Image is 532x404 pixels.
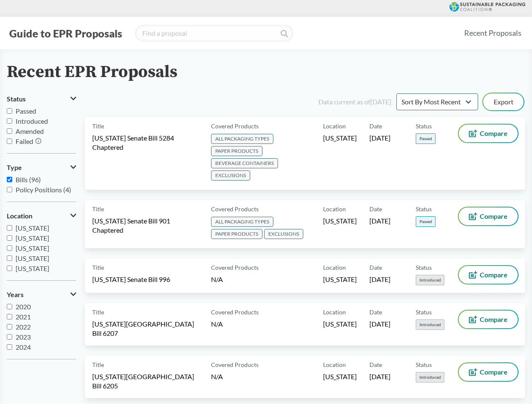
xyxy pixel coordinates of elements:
[7,27,125,40] button: Guide to EPR Proposals
[211,205,259,213] span: Covered Products
[211,263,259,272] span: Covered Products
[323,122,346,130] span: Location
[92,319,201,338] span: [US_STATE][GEOGRAPHIC_DATA] Bill 6207
[211,122,259,130] span: Covered Products
[7,304,12,309] input: 2020
[416,133,436,144] span: Passed
[7,266,12,271] input: [US_STATE]
[92,263,104,272] span: Title
[416,372,444,383] span: Introduced
[7,235,12,241] input: [US_STATE]
[7,92,76,106] button: Status
[7,291,24,298] span: Years
[7,187,12,192] input: Policy Positions (4)
[92,122,104,130] span: Title
[323,205,346,213] span: Location
[16,224,49,232] span: [US_STATE]
[16,186,71,194] span: Policy Positions (4)
[7,128,12,134] input: Amended
[264,229,303,239] span: EXCLUSIONS
[16,137,33,145] span: Failed
[7,138,12,144] input: Failed
[7,95,26,103] span: Status
[369,319,390,329] span: [DATE]
[92,360,104,369] span: Title
[369,263,382,272] span: Date
[92,205,104,213] span: Title
[459,125,518,142] button: Compare
[135,25,293,42] input: Find a proposal
[16,175,41,183] span: Bills (96)
[460,24,525,43] a: Recent Proposals
[459,311,518,328] button: Compare
[7,63,177,82] h2: Recent EPR Proposals
[7,212,32,220] span: Location
[7,177,12,182] input: Bills (96)
[480,271,508,278] span: Compare
[416,263,432,272] span: Status
[323,263,346,272] span: Location
[483,93,524,110] button: Export
[459,207,518,225] button: Compare
[369,308,382,316] span: Date
[16,117,48,125] span: Introduced
[92,372,201,391] span: [US_STATE][GEOGRAPHIC_DATA] Bill 6205
[211,360,259,369] span: Covered Products
[323,319,357,329] span: [US_STATE]
[211,158,278,168] span: BEVERAGE CONTAINERS
[211,275,223,283] span: N/A
[7,344,12,350] input: 2024
[323,360,346,369] span: Location
[369,216,390,226] span: [DATE]
[7,334,12,340] input: 2023
[16,343,31,351] span: 2024
[369,372,390,381] span: [DATE]
[7,164,22,171] span: Type
[16,323,31,331] span: 2022
[323,216,357,226] span: [US_STATE]
[369,122,382,130] span: Date
[369,360,382,369] span: Date
[211,146,262,156] span: PAPER PRODUCTS
[16,264,49,272] span: [US_STATE]
[416,319,444,330] span: Introduced
[459,363,518,381] button: Compare
[92,308,104,316] span: Title
[480,130,508,137] span: Compare
[480,369,508,375] span: Compare
[211,229,262,239] span: PAPER PRODUCTS
[211,134,273,144] span: ALL PACKAGING TYPES
[92,275,170,284] span: [US_STATE] Senate Bill 996
[480,213,508,220] span: Compare
[7,314,12,319] input: 2021
[416,205,432,213] span: Status
[369,275,390,284] span: [DATE]
[7,118,12,124] input: Introduced
[16,234,49,242] span: [US_STATE]
[323,308,346,316] span: Location
[92,216,201,235] span: [US_STATE] Senate Bill 901 Chaptered
[416,360,432,369] span: Status
[459,266,518,284] button: Compare
[318,97,391,107] div: Data current as of [DATE]
[211,308,259,316] span: Covered Products
[369,205,382,213] span: Date
[16,303,31,311] span: 2020
[416,308,432,316] span: Status
[323,372,357,381] span: [US_STATE]
[16,333,31,341] span: 2023
[7,160,76,175] button: Type
[416,275,444,285] span: Introduced
[369,133,390,143] span: [DATE]
[7,225,12,231] input: [US_STATE]
[92,133,201,152] span: [US_STATE] Senate Bill 5284 Chaptered
[211,372,223,380] span: N/A
[7,324,12,330] input: 2022
[16,313,31,321] span: 2021
[7,108,12,114] input: Passed
[323,275,357,284] span: [US_STATE]
[211,170,250,181] span: EXCLUSIONS
[323,133,357,143] span: [US_STATE]
[16,127,44,135] span: Amended
[416,122,432,130] span: Status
